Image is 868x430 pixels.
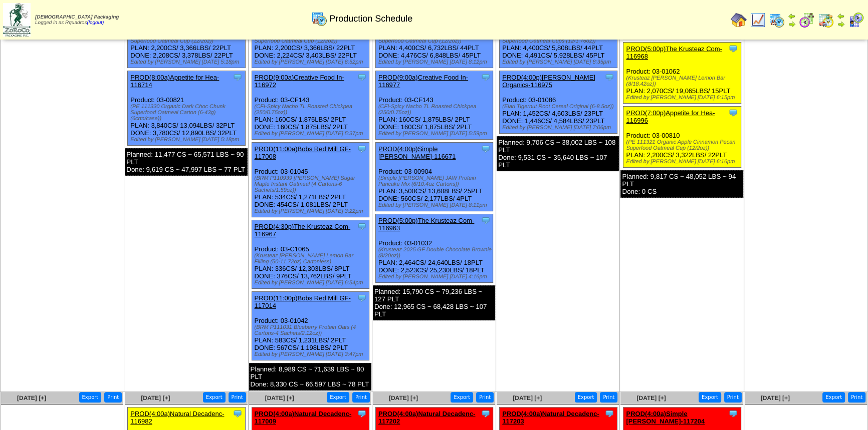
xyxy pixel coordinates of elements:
img: arrowright.gif [788,20,796,28]
div: Product: 03-01062 PLAN: 2,070CS / 19,065LBS / 15PLT [623,43,741,104]
span: Production Schedule [329,14,412,24]
div: (PE 111330 Organic Dark Choc Chunk Superfood Oatmeal Carton (6-43g)(6crtn/case)) [130,104,245,122]
div: (Krusteaz [PERSON_NAME] Lemon Bar Filling (50-11.72oz) Cartonless) [255,253,369,265]
div: Product: 03-01032 PLAN: 2,464CS / 24,640LBS / 18PLT DONE: 2,523CS / 25,230LBS / 18PLT [375,214,493,283]
a: PROD(7:00p)Appetite for Hea-116996 [626,109,715,124]
div: Product: 03-00904 PLAN: 3,500CS / 13,608LBS / 25PLT DONE: 560CS / 2,177LBS / 4PLT [375,143,493,211]
a: [DATE] [+] [636,394,666,401]
div: Product: 03-01042 PLAN: 583CS / 1,231LBS / 2PLT DONE: 567CS / 1,198LBS / 2PLT [252,292,369,360]
a: [DATE] [+] [265,394,294,401]
img: Tooltip [357,408,367,418]
a: PROD(4:00p)Simple [PERSON_NAME]-116671 [378,145,456,160]
a: [DATE] [+] [513,394,542,401]
a: PROD(5:00p)The Krusteaz Com-116968 [626,45,722,60]
a: PROD(4:00p)[PERSON_NAME] Organics-116975 [502,74,595,89]
div: (CFI-Spicy Nacho TL Roasted Chickpea (250/0.75oz)) [378,104,493,116]
div: (BRM P111031 Blueberry Protein Oats (4 Cartons-4 Sachets/2.12oz)) [255,324,369,336]
button: Print [600,392,617,402]
div: (Simple [PERSON_NAME] JAW Protein Pancake Mix (6/10.4oz Cartons)) [378,175,493,187]
button: Print [104,392,122,402]
button: Export [699,392,721,402]
a: [DATE] [+] [17,394,46,401]
img: calendarblend.gif [799,12,815,28]
a: PROD(11:00a)Bobs Red Mill GF-117008 [255,145,351,160]
button: Print [352,392,370,402]
img: calendarcustomer.gif [848,12,864,28]
button: Export [79,392,102,402]
div: (PE 111321 Organic Apple Cinnamon Pecan Superfood Oatmeal Cup (12/2oz)) [626,139,741,151]
span: [DEMOGRAPHIC_DATA] Packaging [35,15,119,20]
div: Planned: 9,706 CS ~ 38,002 LBS ~ 108 PLT Done: 9,531 CS ~ 35,640 LBS ~ 107 PLT [497,136,619,171]
a: [DATE] [+] [141,394,170,401]
a: PROD(9:00a)Creative Food In-116977 [378,74,468,89]
div: Edited by [PERSON_NAME] [DATE] 8:11pm [378,202,493,208]
a: PROD(4:30p)The Krusteaz Com-116967 [255,223,350,238]
div: Product: 03-00810 PLAN: 2,200CS / 3,322LBS / 22PLT [623,107,741,168]
div: (Krusteaz 2025 GF Double Chocolate Brownie (8/20oz)) [378,247,493,259]
div: Product: 03-01086 PLAN: 1,452CS / 4,603LBS / 23PLT DONE: 1,446CS / 4,584LBS / 23PLT [500,71,617,134]
div: Edited by [PERSON_NAME] [DATE] 6:52pm [255,59,369,65]
img: Tooltip [357,72,367,82]
div: Edited by [PERSON_NAME] [DATE] 8:12pm [378,59,493,65]
div: Edited by [PERSON_NAME] [DATE] 6:15pm [626,95,741,101]
button: Print [229,392,246,402]
div: Edited by [PERSON_NAME] [DATE] 6:54pm [255,280,369,286]
div: (CFI-Spicy Nacho TL Roasted Chickpea (250/0.75oz)) [255,104,369,116]
div: Edited by [PERSON_NAME] [DATE] 8:35pm [502,59,617,65]
div: Edited by [PERSON_NAME] [DATE] 5:18pm [130,59,245,65]
div: Edited by [PERSON_NAME] [DATE] 5:59pm [378,131,493,137]
img: Tooltip [357,144,367,154]
img: Tooltip [728,408,738,418]
a: PROD(5:00p)The Krusteaz Com-116963 [378,217,474,232]
div: Planned: 11,477 CS ~ 65,571 LBS ~ 90 PLT Done: 9,619 CS ~ 47,997 LBS ~ 77 PLT [125,148,247,176]
img: Tooltip [604,408,614,418]
div: Product: 03-00821 PLAN: 3,840CS / 13,094LBS / 32PLT DONE: 3,780CS / 12,890LBS / 32PLT [128,71,246,146]
div: Edited by [PERSON_NAME] [DATE] 3:47pm [255,351,369,357]
div: (Elari Tigernut Root Cereal Original (6-8.5oz)) [502,104,617,110]
button: Print [476,392,494,402]
div: Product: 03-01045 PLAN: 534CS / 1,271LBS / 2PLT DONE: 454CS / 1,081LBS / 2PLT [252,143,369,217]
div: Product: 03-CF143 PLAN: 160CS / 1,875LBS / 2PLT DONE: 160CS / 1,875LBS / 2PLT [252,71,369,140]
a: PROD(4:00a)Natural Decadenc-116982 [130,410,224,425]
a: PROD(4:00a)Natural Decadenc-117009 [255,410,352,425]
img: arrowleft.gif [837,12,845,20]
img: Tooltip [604,72,614,82]
div: Planned: 15,790 CS ~ 79,236 LBS ~ 127 PLT Done: 12,965 CS ~ 68,428 LBS ~ 107 PLT [373,285,495,320]
div: Planned: 8,989 CS ~ 71,639 LBS ~ 80 PLT Done: 8,330 CS ~ 66,597 LBS ~ 78 PLT [249,363,371,390]
img: Tooltip [357,293,367,303]
button: Export [575,392,597,402]
div: Product: 03-CF143 PLAN: 160CS / 1,875LBS / 2PLT DONE: 160CS / 1,875LBS / 2PLT [375,71,493,140]
div: Edited by [PERSON_NAME] [DATE] 4:16pm [378,274,493,280]
img: home.gif [731,12,747,28]
a: [DATE] [+] [389,394,418,401]
div: Planned: 9,817 CS ~ 48,052 LBS ~ 94 PLT Done: 0 CS [620,170,743,198]
img: calendarinout.gif [818,12,834,28]
a: (logout) [87,20,104,26]
img: zoroco-logo-small.webp [3,3,31,37]
img: Tooltip [728,44,738,54]
div: (Krusteaz [PERSON_NAME] Lemon Bar (8/18.42oz)) [626,75,741,87]
div: Edited by [PERSON_NAME] [DATE] 7:06pm [502,125,617,131]
img: arrowleft.gif [788,12,796,20]
a: PROD(4:00a)Natural Decadenc-117202 [378,410,476,425]
a: PROD(9:00a)Creative Food In-116972 [255,74,344,89]
a: PROD(4:00a)Simple [PERSON_NAME]-117204 [626,410,705,425]
img: Tooltip [233,72,243,82]
img: Tooltip [233,408,243,418]
button: Export [451,392,473,402]
img: Tooltip [728,108,738,118]
div: Edited by [PERSON_NAME] [DATE] 5:18pm [130,137,245,143]
div: Edited by [PERSON_NAME] [DATE] 5:37pm [255,131,369,137]
div: Edited by [PERSON_NAME] [DATE] 6:16pm [626,159,741,165]
img: Tooltip [481,144,491,154]
button: Export [203,392,226,402]
a: PROD(4:00a)Natural Decadenc-117203 [502,410,599,425]
div: Edited by [PERSON_NAME] [DATE] 3:22pm [255,208,369,214]
span: Logged in as Rquadros [35,15,119,26]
